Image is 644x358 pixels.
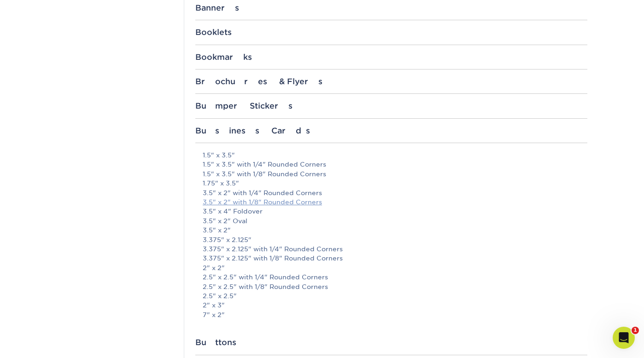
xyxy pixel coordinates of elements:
[195,126,587,135] div: Business Cards
[203,170,326,178] a: 1.5" x 3.5" with 1/8" Rounded Corners
[203,179,239,187] a: 1.75" x 3.5"
[203,292,237,300] a: 2.5" x 2.5"
[203,301,225,309] a: 2" x 3"
[195,101,587,110] div: Bumper Stickers
[203,217,247,225] a: 3.5" x 2" Oval
[203,311,225,318] a: 7" x 2"
[203,264,225,271] a: 2" x 2"
[613,327,635,349] iframe: Intercom live chat
[195,3,587,12] div: Banners
[203,236,252,243] a: 3.375" x 2.125"
[195,77,587,86] div: Brochures & Flyers
[203,283,328,290] a: 2.5" x 2.5" with 1/8" Rounded Corners
[195,52,587,62] div: Bookmarks
[203,151,235,159] a: 1.5" x 3.5"
[203,226,231,234] a: 3.5" x 2"
[203,161,326,168] a: 1.5" x 3.5" with 1/4" Rounded Corners
[195,28,587,37] div: Booklets
[195,338,587,347] div: Buttons
[203,208,263,215] a: 3.5" x 4" Foldover
[203,189,322,196] a: 3.5" x 2" with 1/4" Rounded Corners
[203,245,343,253] a: 3.375" x 2.125" with 1/4" Rounded Corners
[203,254,343,262] a: 3.375" x 2.125" with 1/8" Rounded Corners
[203,273,328,281] a: 2.5" x 2.5" with 1/4" Rounded Corners
[203,198,322,206] a: 3.5" x 2" with 1/8" Rounded Corners
[632,327,639,334] span: 1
